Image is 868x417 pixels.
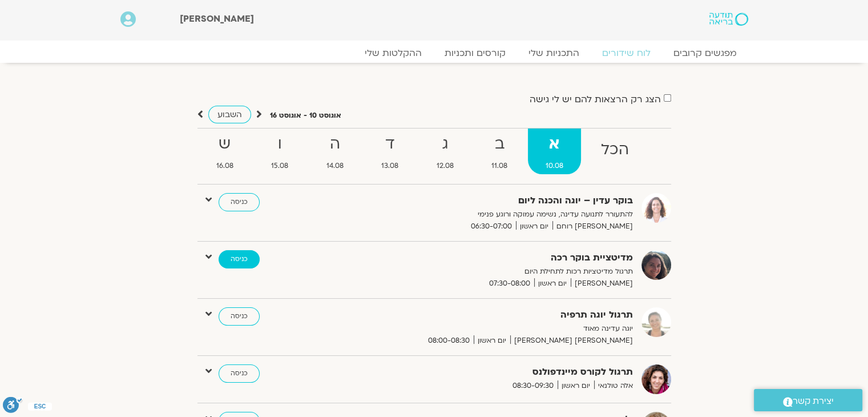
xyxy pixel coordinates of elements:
[364,131,417,157] strong: ד
[571,278,633,290] span: [PERSON_NAME]
[353,364,633,380] strong: תרגול לקורס מיינדפולנס
[583,129,647,174] a: הכל
[793,394,834,409] span: יצירת קשר
[528,131,582,157] strong: א
[217,109,242,120] span: השבוע
[353,193,633,209] strong: בוקר עדין – יוגה והכנה ליום
[120,47,748,59] nav: Menu
[510,335,633,347] span: [PERSON_NAME] [PERSON_NAME]
[528,129,582,174] a: א10.08
[208,106,251,123] a: השבוע
[253,129,306,174] a: ו15.08
[199,160,252,172] span: 16.08
[309,129,362,174] a: ה14.08
[219,307,260,326] a: כניסה
[474,160,526,172] span: 11.08
[353,250,633,266] strong: מדיטציית בוקר רכה
[419,160,472,172] span: 12.08
[199,129,252,174] a: ש16.08
[219,364,260,383] a: כניסה
[353,47,433,59] a: ההקלטות שלי
[534,278,571,290] span: יום ראשון
[754,389,862,411] a: יצירת קשר
[433,47,517,59] a: קורסים ותכניות
[552,220,633,232] span: [PERSON_NAME] רוחם
[309,160,362,172] span: 14.08
[424,335,474,347] span: 08:00-08:30
[485,278,534,290] span: 07:30-08:00
[474,129,526,174] a: ב11.08
[419,131,472,157] strong: ג
[508,380,558,392] span: 08:30-09:30
[530,94,661,105] label: הצג רק הרצאות להם יש לי גישה
[583,137,647,163] strong: הכל
[180,13,254,25] span: [PERSON_NAME]
[253,131,306,157] strong: ו
[353,209,633,220] p: להתעורר לתנועה עדינה, נשימה עמוקה ורוגע פנימי
[474,335,510,347] span: יום ראשון
[353,307,633,323] strong: תרגול יוגה תרפיה
[364,129,417,174] a: ד13.08
[528,160,582,172] span: 10.08
[516,220,552,232] span: יום ראשון
[353,323,633,335] p: יוגה עדינה מאוד
[364,160,417,172] span: 13.08
[199,131,252,157] strong: ש
[219,193,260,211] a: כניסה
[309,131,362,157] strong: ה
[253,160,306,172] span: 15.08
[662,47,748,59] a: מפגשים קרובים
[594,380,633,392] span: אלה טולנאי
[419,129,472,174] a: ג12.08
[474,131,526,157] strong: ב
[558,380,594,392] span: יום ראשון
[353,266,633,278] p: תרגול מדיטציות רכות לתחילת היום
[219,250,260,268] a: כניסה
[467,220,516,232] span: 06:30-07:00
[270,110,341,122] p: אוגוסט 10 - אוגוסט 16
[517,47,591,59] a: התכניות שלי
[591,47,662,59] a: לוח שידורים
